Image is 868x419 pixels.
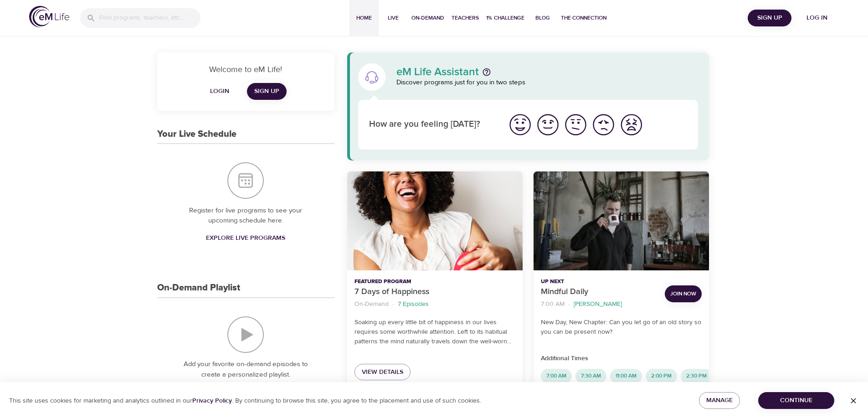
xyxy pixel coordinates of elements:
button: Sign Up [748,10,791,26]
nav: breadcrumb [541,298,657,310]
a: Explore Live Programs [202,230,289,247]
div: 2:00 PM [646,369,677,383]
span: Blog [532,13,554,23]
span: 11:00 AM [610,372,642,380]
div: 7:00 AM [541,369,572,383]
img: logo [29,6,69,27]
button: I'm feeling worst [617,111,645,139]
p: Register for live programs to see your upcoming schedule here. [175,206,316,226]
h3: Your Live Schedule [157,129,236,140]
img: bad [591,112,616,137]
span: On-Demand [411,13,444,23]
span: 1% Challenge [486,13,524,23]
p: Up Next [541,278,657,286]
span: Login [209,86,231,97]
button: I'm feeling ok [562,111,590,139]
button: Login [205,83,234,100]
span: 7:00 AM [541,372,572,380]
p: Featured Program [354,278,515,286]
p: How are you feeling [DATE]? [369,118,495,131]
span: Explore Live Programs [206,233,285,244]
p: Mindful Daily [541,286,657,298]
p: Welcome to eM Life! [168,63,324,76]
span: Home [353,13,375,23]
img: worst [619,112,644,137]
button: Mindful Daily [534,171,709,270]
button: I'm feeling good [534,111,562,139]
li: · [568,298,570,310]
button: Log in [795,10,839,26]
span: Join Now [670,289,696,299]
button: 7 Days of Happiness [347,171,523,270]
img: Your Live Schedule [227,162,264,199]
h3: On-Demand Playlist [157,283,240,293]
div: 11:00 AM [610,369,642,383]
button: Manage [699,392,740,409]
button: Join Now [665,285,702,302]
span: Manage [706,395,733,406]
a: View Details [354,364,411,381]
img: great [508,112,533,137]
li: · [392,298,394,310]
img: On-Demand Playlist [227,316,264,353]
a: Sign Up [247,83,287,100]
button: I'm feeling great [506,111,534,139]
div: 2:30 PM [681,369,712,383]
span: The Connection [561,13,606,23]
div: 7:30 AM [575,369,606,383]
p: 7 Episodes [398,300,429,309]
span: Teachers [452,13,479,23]
p: Add your favorite on-demand episodes to create a personalized playlist. [175,359,316,380]
p: Discover programs just for you in two steps [396,78,699,88]
button: Continue [758,392,834,409]
nav: breadcrumb [354,298,515,310]
p: [PERSON_NAME] [574,300,622,309]
span: 2:30 PM [681,372,712,380]
span: Continue [765,395,827,406]
span: View Details [362,367,403,378]
a: Privacy Policy [192,397,232,405]
p: New Day, New Chapter: Can you let go of an old story so you can be present now? [541,318,702,337]
p: Additional Times [541,354,702,363]
span: Sign Up [254,86,279,97]
input: Find programs, teachers, etc... [99,8,200,28]
img: ok [563,112,588,137]
p: Soaking up every little bit of happiness in our lives requires some worthwhile attention. Left to... [354,318,515,347]
button: I'm feeling bad [590,111,617,139]
span: Sign Up [751,12,788,24]
p: eM Life Assistant [396,67,479,78]
img: eM Life Assistant [365,70,379,84]
img: good [535,112,560,137]
p: On-Demand [354,300,389,309]
p: 7 Days of Happiness [354,286,515,298]
span: 2:00 PM [646,372,677,380]
p: 7:00 AM [541,300,565,309]
span: Live [382,13,404,23]
span: Log in [799,12,835,24]
span: 7:30 AM [575,372,606,380]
